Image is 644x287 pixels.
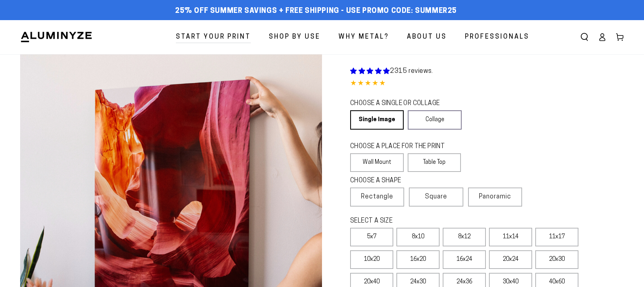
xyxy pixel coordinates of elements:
a: Start Your Print [170,27,257,48]
span: Panoramic [479,194,511,200]
label: 16x24 [443,250,486,269]
span: Professionals [465,31,529,43]
label: 8x10 [396,228,440,246]
label: 20x24 [489,250,532,269]
label: 16x20 [396,250,440,269]
div: 4.85 out of 5.0 stars [350,78,624,90]
label: 11x14 [489,228,532,246]
a: Why Metal? [332,27,395,48]
span: Square [425,192,447,202]
label: 5x7 [350,228,393,246]
a: Single Image [350,110,404,130]
label: Wall Mount [350,153,404,172]
img: Aluminyze [20,31,93,43]
summary: Search our site [576,28,593,46]
a: Shop By Use [263,27,326,48]
span: Why Metal? [339,31,389,43]
span: About Us [407,31,447,43]
label: 10x20 [350,250,393,269]
span: Shop By Use [269,31,320,43]
span: Rectangle [361,192,393,202]
legend: SELECT A SIZE [350,217,511,226]
a: Professionals [459,27,535,48]
span: Start Your Print [176,31,251,43]
legend: CHOOSE A SINGLE OR COLLAGE [350,99,454,108]
legend: CHOOSE A SHAPE [350,176,455,186]
a: About Us [401,27,453,48]
label: Table Top [408,153,461,172]
label: 20x30 [535,250,578,269]
a: Collage [408,110,461,130]
label: 11x17 [535,228,578,246]
legend: CHOOSE A PLACE FOR THE PRINT [350,142,454,151]
label: 8x12 [443,228,486,246]
span: 25% off Summer Savings + Free Shipping - Use Promo Code: SUMMER25 [175,7,457,16]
